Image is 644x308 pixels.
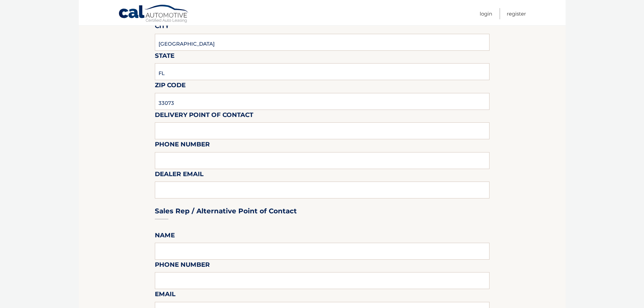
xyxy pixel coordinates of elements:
label: City [155,21,169,33]
label: Name [155,230,175,243]
label: Email [155,289,175,302]
a: Login [480,8,492,19]
label: Phone Number [155,139,210,152]
label: Dealer Email [155,169,204,182]
label: State [155,51,174,63]
label: Phone Number [155,260,210,272]
label: Zip Code [155,80,186,93]
h3: Sales Rep / Alternative Point of Contact [155,207,297,215]
label: Delivery Point of Contact [155,110,253,122]
a: Register [507,8,526,19]
a: Cal Automotive [118,4,189,24]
